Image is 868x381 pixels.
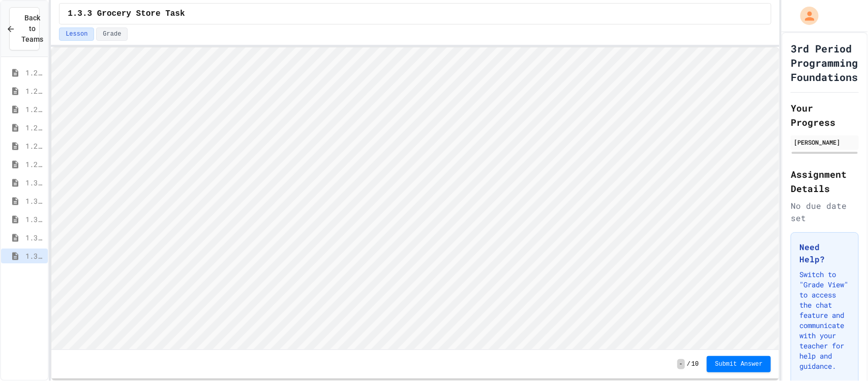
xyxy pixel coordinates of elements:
span: 1.2.8 Task 2 [25,159,44,170]
h2: Your Progress [791,101,859,129]
span: Submit Answer [715,360,763,368]
span: 1.3.3 Grocery Store Task [25,251,44,261]
button: Back to Teams [9,7,40,50]
div: [PERSON_NAME] [794,138,856,147]
span: 1.3.1 Iteration Patterns/Trends [25,214,44,225]
span: 1.2.8 Task 1 [25,141,44,151]
h1: 3rd Period Programming Foundations [791,41,859,84]
h3: Need Help? [799,241,850,265]
span: 1.2.7 Iteration [25,122,44,133]
h2: Assignment Details [791,167,859,196]
span: 1.2.7 Selection [25,104,44,115]
span: 1.3.1 Selection Patterns/Trends [25,196,44,206]
div: My Account [790,4,821,28]
p: Switch to "Grade View" to access the chat feature and communicate with your teacher for help and ... [799,269,850,371]
div: No due date set [791,200,859,224]
button: Submit Answer [707,356,771,372]
span: 1.3.1 Sequencing Patterns/Trends [25,177,44,188]
span: 1.2.2 Variable Types [25,67,44,78]
span: 1.3.1 Combined Algorithims [25,232,44,243]
iframe: To enrich screen reader interactions, please activate Accessibility in Grammarly extension settings [51,47,779,349]
span: 10 [692,360,699,368]
span: / [687,360,691,368]
span: Back to Teams [21,13,43,45]
span: 1.3.3 Grocery Store Task [68,8,185,20]
button: Lesson [59,28,94,41]
span: - [677,359,685,369]
button: Grade [96,28,128,41]
span: 1.2.7 Sequencing [25,86,44,96]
